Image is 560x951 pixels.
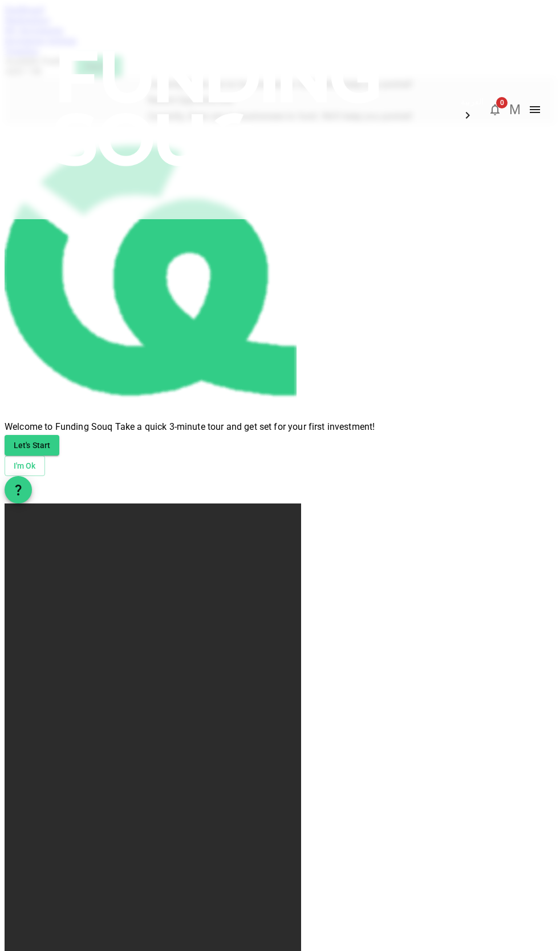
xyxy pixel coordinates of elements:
[5,124,297,417] img: fav-icon
[496,97,508,108] span: 0
[461,97,484,106] span: العربية
[484,98,506,121] button: 0
[5,456,45,476] button: I'm Ok
[112,421,375,432] span: Take a quick 3-minute tour and get set for your first investment!
[5,476,32,503] button: question
[506,101,524,118] button: M
[5,435,59,456] button: Let's Start
[5,421,112,432] span: Welcome to Funding Souq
